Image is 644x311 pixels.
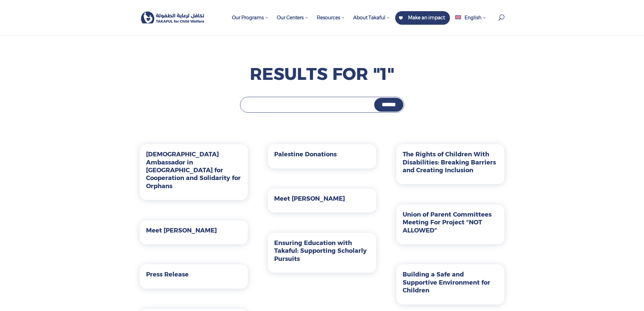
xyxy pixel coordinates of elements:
a: Ensuring Education with Takaful: Supporting Scholarly Pursuits [274,239,367,263]
span: English [464,15,481,21]
a: Our Programs [229,11,272,35]
a: Meet [PERSON_NAME] [274,195,345,202]
a: [DEMOGRAPHIC_DATA] Ambassador in [GEOGRAPHIC_DATA] for Cooperation and Solidarity for Orphans [146,151,241,190]
a: Make an impact [395,11,450,25]
a: The Rights of Children With Disabilities: Breaking Barriers and Creating Inclusion [403,151,496,174]
h1: Results for "1" [140,65,505,87]
a: Building a Safe and Supportive Environment for Children [403,271,490,294]
span: Our Centers [277,15,308,21]
a: Our Centers [273,11,312,35]
a: Press Release [146,271,189,278]
a: Palestine Donations [274,151,337,158]
a: Union of Parent Committees Meeting For Project “NOT ALLOWED” [403,211,492,234]
a: Resources [313,11,348,35]
a: About Takaful [350,11,393,35]
a: English [452,11,489,35]
span: Resources [317,15,345,21]
a: Meet [PERSON_NAME] [146,227,217,234]
span: Our Programs [232,15,268,21]
span: Make an impact [408,15,445,21]
span: About Takaful [353,15,390,21]
img: Takaful [141,12,205,24]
